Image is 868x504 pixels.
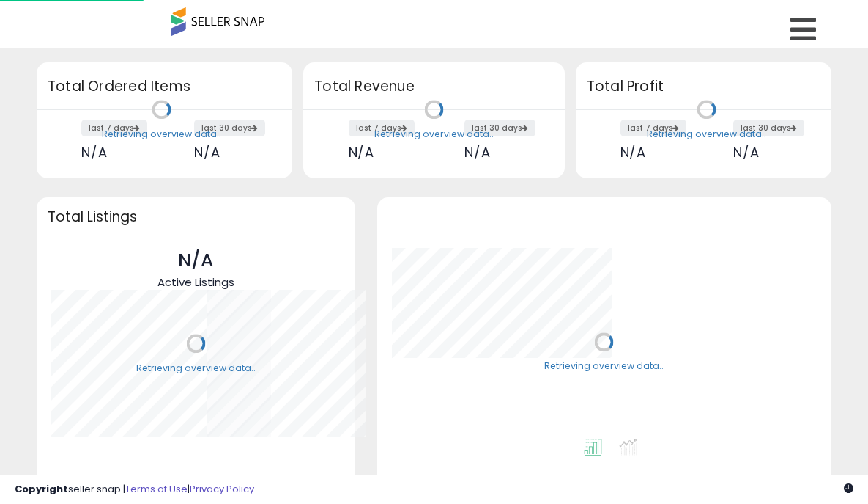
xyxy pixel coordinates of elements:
div: Retrieving overview data.. [647,128,766,141]
div: Retrieving overview data.. [136,362,256,375]
strong: Copyright [15,482,68,496]
div: seller snap | | [15,483,254,497]
div: Retrieving overview data.. [102,128,221,141]
div: Retrieving overview data.. [374,128,494,141]
div: Retrieving overview data.. [544,360,664,373]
